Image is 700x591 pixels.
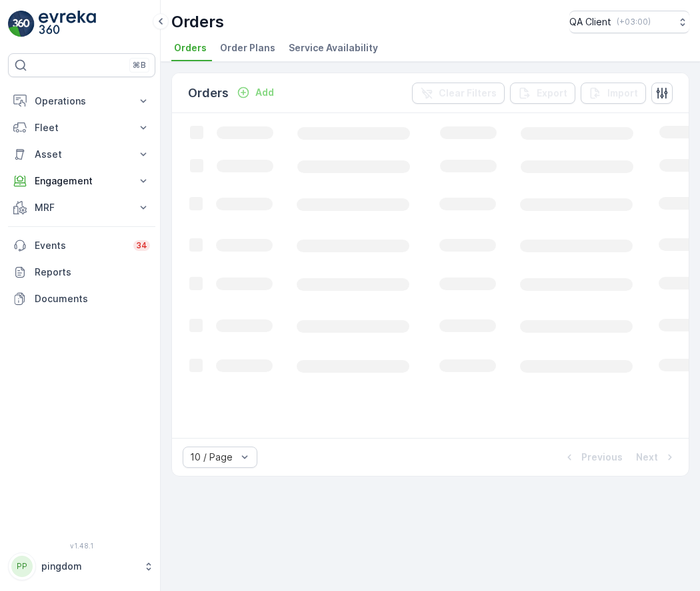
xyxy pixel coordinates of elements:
[171,11,224,33] p: Orders
[35,239,125,252] p: Events
[35,121,129,134] p: Fleet
[510,83,575,104] button: Export
[188,84,229,102] p: Orders
[581,451,623,464] p: Previous
[636,451,658,464] p: Next
[220,41,275,55] span: Order Plans
[8,168,155,194] button: Engagement
[11,556,33,577] div: PP
[39,11,96,37] img: logo_light-DOdMpM7g.png
[35,292,150,305] p: Documents
[35,266,150,279] p: Reports
[35,201,129,214] p: MRF
[8,552,155,580] button: PPpingdom
[35,148,129,161] p: Asset
[8,194,155,221] button: MRF
[569,15,611,29] p: QA Client
[561,449,624,465] button: Previous
[255,86,274,99] p: Add
[537,87,567,100] p: Export
[35,174,129,188] p: Engagement
[231,85,279,100] button: Add
[412,83,505,104] button: Clear Filters
[174,41,207,55] span: Orders
[607,87,638,100] p: Import
[8,88,155,114] button: Operations
[581,83,646,104] button: Import
[8,11,35,37] img: logo
[8,542,155,550] span: v 1.48.1
[439,87,497,100] p: Clear Filters
[635,449,678,465] button: Next
[569,11,689,33] button: QA Client(+03:00)
[8,286,155,312] a: Documents
[133,60,146,71] p: ⌘B
[136,240,147,251] p: 34
[8,141,155,168] button: Asset
[8,259,155,286] a: Reports
[35,95,129,108] p: Operations
[617,17,651,27] p: ( +03:00 )
[289,41,378,55] span: Service Availability
[41,560,137,573] p: pingdom
[8,114,155,141] button: Fleet
[8,232,155,259] a: Events34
